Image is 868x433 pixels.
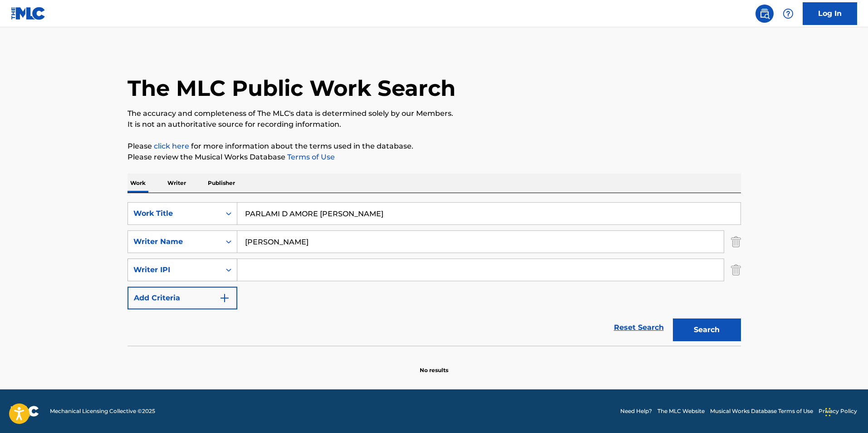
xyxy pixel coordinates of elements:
div: Arrastrar [825,398,831,426]
a: The MLC Website [657,407,705,415]
div: Writer IPI [133,264,215,275]
div: Writer Name [133,236,215,247]
img: 9d2ae6d4665cec9f34b9.svg [219,293,230,304]
img: search [759,8,770,19]
p: Publisher [205,174,238,193]
span: Mechanical Licensing Collective © 2025 [50,407,155,415]
button: Search [673,319,741,341]
a: Terms of Use [285,153,335,161]
img: logo [11,406,39,417]
p: Please for more information about the terms used in the database. [128,141,741,152]
img: help [783,8,794,19]
div: Widget de chat [823,389,868,433]
p: No results [420,355,448,374]
div: Work Title [133,208,215,219]
a: Musical Works Database Terms of Use [710,407,813,415]
p: It is not an authoritative source for recording information. [128,119,741,130]
a: Reset Search [609,318,668,338]
a: Privacy Policy [819,407,857,415]
div: Help [779,5,797,23]
form: Search Form [128,202,741,346]
a: Log In [803,2,857,25]
h1: The MLC Public Work Search [128,75,456,102]
p: Please review the Musical Works Database [128,152,741,163]
iframe: Chat Widget [823,389,868,433]
img: Delete Criterion [731,259,741,281]
a: Need Help? [620,407,652,415]
a: Public Search [755,5,774,23]
p: Writer [165,174,189,193]
img: Delete Criterion [731,230,741,253]
p: The accuracy and completeness of The MLC's data is determined solely by our Members. [128,108,741,119]
button: Add Criteria [128,287,237,309]
img: MLC Logo [11,7,46,20]
a: click here [154,142,189,150]
p: Work [128,174,148,193]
